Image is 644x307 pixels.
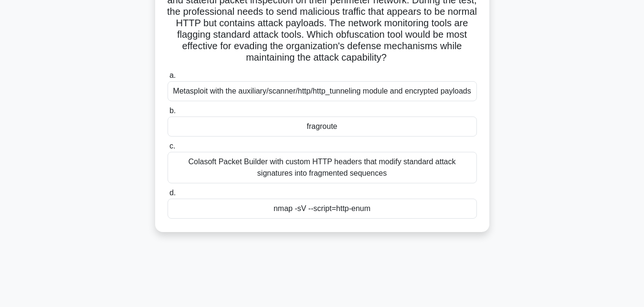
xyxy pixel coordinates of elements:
div: fragroute [168,116,477,137]
div: Metasploit with the auxiliary/scanner/http/http_tunneling module and encrypted payloads [168,81,477,101]
span: c. [169,142,175,150]
span: d. [169,189,176,197]
span: b. [169,106,176,115]
div: nmap -sV --script=http-enum [168,199,477,219]
div: Colasoft Packet Builder with custom HTTP headers that modify standard attack signatures into frag... [168,152,477,183]
span: a. [169,71,176,79]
